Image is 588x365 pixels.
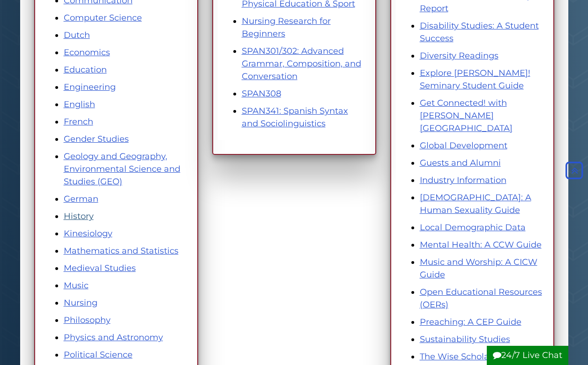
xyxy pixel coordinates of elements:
a: Geology and Geography, Environmental Science and Studies (GEO) [64,151,180,187]
a: Industry Information [420,175,506,185]
a: Diversity Readings [420,51,499,61]
a: Nursing Research for Beginners [242,16,331,39]
a: Medieval Studies [64,263,136,273]
a: Physics and Astronomy [64,332,163,343]
a: History [64,211,94,221]
a: Gender Studies [64,134,129,144]
a: SPAN341: Spanish Syntax and Sociolinguistics [242,106,348,129]
a: [DEMOGRAPHIC_DATA]: A Human Sexuality Guide [420,192,531,215]
a: Kinesiology [64,228,112,239]
a: Local Demographic Data [420,222,526,233]
a: Economics [64,47,110,58]
a: Get Connected! with [PERSON_NAME][GEOGRAPHIC_DATA] [420,98,513,133]
a: Preaching: A CEP Guide [420,317,521,327]
a: SPAN308 [242,88,281,99]
a: Dutch [64,30,90,40]
a: German [64,194,98,204]
a: Music [64,280,89,291]
a: Nursing [64,298,97,308]
a: Computer Science [64,13,142,23]
a: Education [64,65,107,75]
a: English [64,99,95,109]
a: Music and Worship: A CICW Guide [420,257,537,280]
a: Explore [PERSON_NAME]! Seminary Student Guide [420,68,530,91]
a: Guests and Alumni [420,158,501,168]
a: Sustainability Studies [420,334,510,344]
a: Global Development [420,140,507,151]
a: Engineering [64,82,116,92]
a: Political Science [64,350,133,360]
a: Mathematics and Statistics [64,246,179,256]
a: Open Educational Resources (OERs) [420,287,542,310]
a: Mental Health: A CCW Guide [420,240,542,250]
a: Back to Top [563,166,586,176]
button: 24/7 Live Chat [487,346,568,365]
a: Disability Studies: A Student Success [420,21,539,44]
a: French [64,117,93,127]
a: SPAN301/302: Advanced Grammar, Composition, and Conversation [242,46,361,81]
a: Philosophy [64,315,111,325]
